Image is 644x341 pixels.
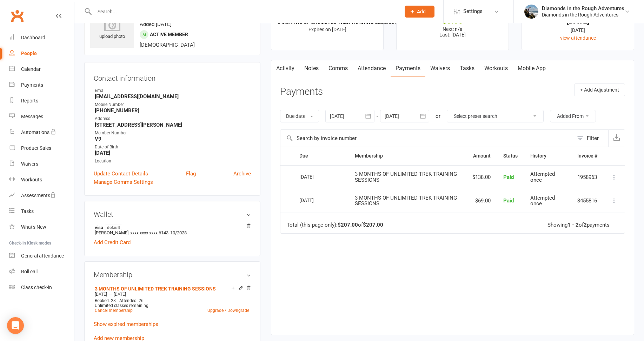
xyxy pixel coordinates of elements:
a: Clubworx [8,7,26,25]
strong: [EMAIL_ADDRESS][DOMAIN_NAME] [95,93,251,100]
th: Due [293,147,348,165]
a: Payments [391,60,425,76]
div: Assessments [21,193,56,198]
p: Next: n/a Last: [DATE] [403,26,502,38]
a: Cancel membership [95,308,133,313]
div: Member Number [95,130,251,136]
h3: Membership [94,271,251,279]
div: Dashboard [21,35,45,40]
a: Tasks [9,203,74,219]
a: Tasks [455,60,479,76]
a: Automations [9,125,74,140]
div: Waivers [21,161,38,167]
a: Roll call [9,264,74,280]
div: Tasks [21,208,34,214]
strong: 1 - 2 [567,222,579,228]
div: Automations [21,129,49,135]
th: Amount [466,147,497,165]
div: Mobile Number [95,101,251,108]
th: Invoice # [571,147,604,165]
span: default [105,225,122,230]
a: Mobile App [513,60,551,76]
button: Due date [280,110,319,122]
a: General attendance kiosk mode [9,248,74,264]
a: Workouts [9,172,74,188]
a: Payments [9,77,74,93]
button: Add [405,6,434,18]
h3: Wallet [94,210,251,218]
span: 3 MONTHS OF UNLIMITED TREK TRAINING SESSIONS [355,171,457,183]
span: 10/2028 [170,230,187,235]
span: Add [417,9,426,14]
td: 1958963 [571,165,604,189]
li: [PERSON_NAME] [94,223,251,236]
span: Paid [503,174,514,180]
th: Membership [348,147,466,165]
a: view attendance [560,35,596,41]
div: — [93,292,251,297]
div: Total (this page only): of [287,222,383,228]
span: Booked: 28 [95,298,116,303]
td: $138.00 [466,165,497,189]
div: Messages [21,114,43,119]
a: 3 MONTHS OF UNLIMITED TREK TRAINING SESSIONS [95,286,216,292]
a: Assessments [9,188,74,203]
time: Added [DATE] [140,21,172,27]
a: Workouts [479,60,513,76]
div: People [21,51,37,56]
span: 3 MONTHS OF UNLIMITED TREK TRAINING SESSIONS [355,195,457,207]
span: xxxx xxxx xxxx 6143 [130,230,168,235]
span: Unlimited classes remaining [95,303,148,308]
a: Flag [186,169,196,178]
div: Email [95,87,251,94]
a: Product Sales [9,140,74,156]
div: Class check-in [21,285,52,290]
div: Reports [21,98,38,103]
div: [DATE] [299,195,332,206]
td: 3455816 [571,189,604,213]
div: Date of Birth [95,144,251,151]
strong: [STREET_ADDRESS][PERSON_NAME] [95,122,251,128]
div: [DATE] [299,171,332,182]
button: Added From [550,110,596,122]
a: People [9,46,74,61]
span: [DATE] [95,292,107,297]
strong: [DATE] [95,150,251,156]
div: or [436,112,440,120]
th: History [524,147,571,165]
div: Open Intercom Messenger [7,317,24,334]
th: Status [497,147,524,165]
div: $0.00 [403,17,502,25]
a: Comms [324,60,353,76]
strong: visa [95,225,247,230]
span: Active member [150,32,188,37]
span: Paid [503,198,514,204]
div: Roll call [21,269,38,274]
a: Messages [9,109,74,125]
span: [DEMOGRAPHIC_DATA] [140,42,195,48]
span: Expires on [DATE] [308,27,346,32]
strong: V9 [95,136,251,142]
div: upload photo [90,17,134,40]
a: Waivers [425,60,455,76]
a: Dashboard [9,30,74,46]
a: Archive [233,169,251,178]
a: Add Credit Card [94,238,131,247]
h3: Payments [280,86,323,97]
div: Product Sales [21,145,51,151]
a: Update Contact Details [94,169,148,178]
div: Filter [587,134,599,142]
strong: $207.00 [338,222,358,228]
span: Attended: 26 [119,298,144,303]
input: Search... [92,7,396,16]
div: Showing of payments [547,222,610,228]
a: Attendance [353,60,391,76]
a: Activity [271,60,299,76]
div: What's New [21,224,46,230]
strong: [PHONE_NUMBER] [95,107,251,114]
div: Workouts [21,177,42,182]
a: Show expired memberships [94,321,158,327]
div: [DATE] [528,17,628,25]
div: [DATE] [528,26,628,34]
button: Filter [573,130,608,147]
